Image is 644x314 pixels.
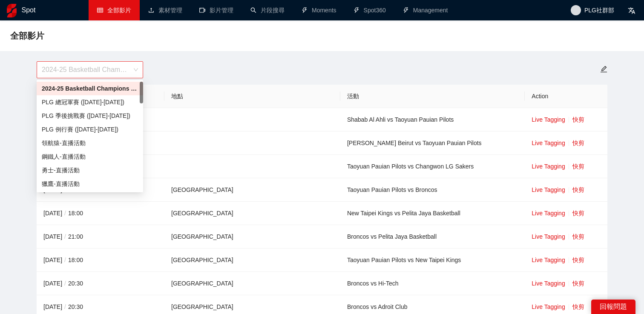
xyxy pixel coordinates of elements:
a: thunderboltMoments [302,7,336,14]
div: PLG 總冠軍賽 (2024-2025) [37,95,143,109]
td: Broncos vs Pelita Jaya Basketball [340,225,525,248]
a: 快剪 [572,210,584,217]
td: [DATE] 18:00 [37,248,164,272]
img: logo [7,4,17,17]
a: 快剪 [572,163,584,170]
td: [DATE] 21:00 [37,225,164,248]
td: [GEOGRAPHIC_DATA] [164,225,340,248]
span: / [62,303,68,310]
td: Shabab Al Ahli vs Taoyuan Pauian Pilots [340,108,525,131]
a: thunderboltManagement [403,7,448,14]
div: 獵鷹-直播活動 [37,177,143,191]
th: Action [525,85,607,108]
div: 領航猿-直播活動 [37,136,143,150]
a: Live Tagging [532,257,565,263]
span: 全部影片 [107,7,131,14]
a: 快剪 [572,303,584,310]
div: PLG 例行賽 ([DATE]-[DATE]) [42,125,138,134]
td: [DATE] 20:30 [37,272,164,295]
span: / [62,257,68,263]
a: 快剪 [572,280,584,287]
span: / [62,210,68,217]
a: Live Tagging [532,233,565,240]
a: Live Tagging [532,210,565,217]
th: 地點 [164,85,340,108]
div: 2024-25 Basketball Champions League [42,84,138,93]
a: Live Tagging [532,140,565,146]
a: 快剪 [572,233,584,240]
div: 領航猿-直播活動 [42,138,138,148]
div: 回報問題 [591,300,635,314]
a: upload素材管理 [148,7,182,14]
td: Taoyuan Pauian Pilots vs New Taipei Kings [340,248,525,272]
td: New Taipei Kings vs Pelita Jaya Basketball [340,202,525,225]
span: / [62,280,68,287]
td: [DATE] 18:00 [37,202,164,225]
td: [PERSON_NAME] Beirut vs Taoyuan Pauian Pilots [340,131,525,155]
a: 快剪 [572,186,584,193]
div: PLG 季後挑戰賽 (2024-2025) [37,109,143,123]
a: 快剪 [572,140,584,146]
span: 全部影片 [10,29,44,43]
a: video-camera影片管理 [199,7,233,14]
td: [GEOGRAPHIC_DATA] [164,202,340,225]
a: Live Tagging [532,303,565,310]
div: 2024-25 Basketball Champions League [37,82,143,95]
span: 2024-25 Basketball Champions League [42,62,138,78]
th: 活動 [340,85,525,108]
div: 獵鷹-直播活動 [42,179,138,188]
div: PLG 例行賽 (2024-2025) [37,123,143,136]
td: Taoyuan Pauian Pilots vs Broncos [340,178,525,202]
span: table [97,7,103,13]
td: [GEOGRAPHIC_DATA] [164,272,340,295]
div: PLG 季後挑戰賽 ([DATE]-[DATE]) [42,111,138,120]
td: [GEOGRAPHIC_DATA] [164,248,340,272]
a: Live Tagging [532,163,565,170]
a: 快剪 [572,257,584,263]
a: search片段搜尋 [250,7,285,14]
a: Live Tagging [532,116,565,123]
span: / [62,233,68,240]
span: edit [600,66,607,73]
div: 勇士-直播活動 [42,166,138,175]
div: 鋼鐵人-直播活動 [37,150,143,163]
a: thunderboltSpot360 [354,7,386,14]
td: Broncos vs Hi-Tech [340,272,525,295]
a: 快剪 [572,116,584,123]
td: Taoyuan Pauian Pilots vs Changwon LG Sakers [340,155,525,178]
a: Live Tagging [532,280,565,287]
div: 鋼鐵人-直播活動 [42,152,138,161]
a: Live Tagging [532,186,565,193]
td: [GEOGRAPHIC_DATA] [164,178,340,202]
div: 勇士-直播活動 [37,163,143,177]
div: PLG 總冠軍賽 ([DATE]-[DATE]) [42,97,138,107]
